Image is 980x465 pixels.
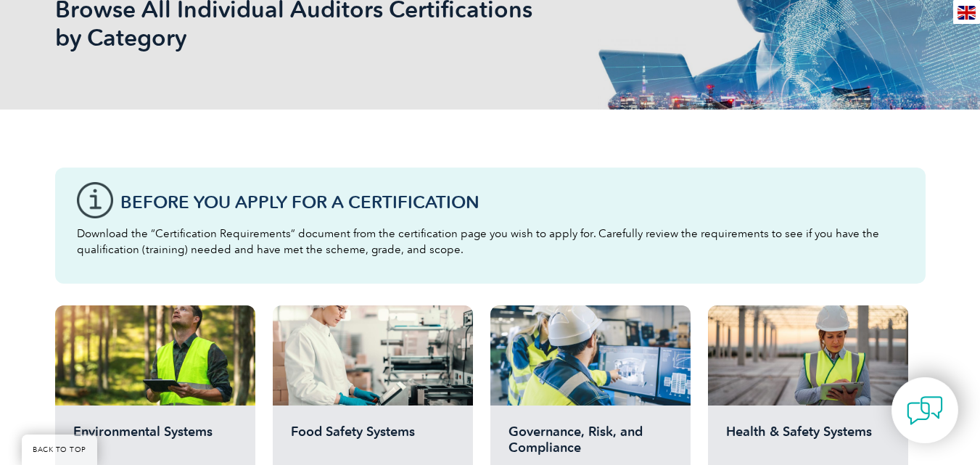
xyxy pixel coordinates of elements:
[958,6,976,20] img: en
[907,392,943,429] img: contact-chat.png
[120,193,904,211] h3: Before You Apply For a Certification
[22,435,97,465] a: BACK TO TOP
[77,226,904,258] p: Download the “Certification Requirements” document from the certification page you wish to apply ...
